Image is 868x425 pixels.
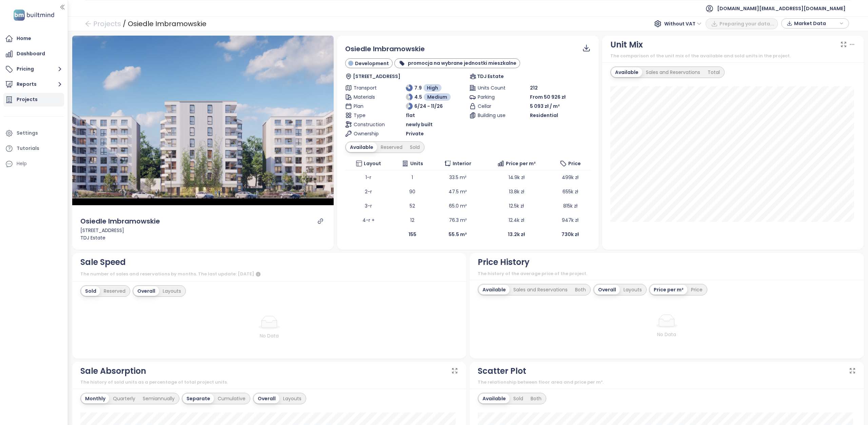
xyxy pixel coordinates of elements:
[594,285,620,294] div: Overall
[794,18,838,28] span: Market Data
[134,286,159,296] div: Overall
[478,256,530,269] div: Price History
[3,78,64,91] button: Reports
[410,160,423,167] span: Units
[3,62,64,76] button: Pricing
[478,102,508,110] span: Cellar
[12,8,56,22] img: logo
[80,270,458,278] div: The number of sales and reservations by months. The last update: [DATE]
[279,394,305,403] div: Layouts
[719,20,774,27] span: Preparing your data...
[128,18,206,30] div: Osiedle Imbramowskie
[433,199,483,213] td: 65.0 m²
[478,112,508,119] span: Building use
[392,213,433,227] td: 12
[354,130,384,137] span: Ownership
[414,102,443,110] span: 6/24 - 11/26
[81,286,100,296] div: Sold
[80,256,126,269] div: Sale Speed
[17,34,31,43] div: Home
[3,157,64,171] div: Help
[563,202,577,209] span: 815k zł
[354,93,384,101] span: Materials
[478,84,508,92] span: Units Count
[530,112,558,119] span: Residential
[433,170,483,185] td: 33.5 m²
[354,102,384,110] span: Plan
[3,127,64,140] a: Settings
[85,20,92,27] span: arrow-left
[409,231,416,238] b: 155
[642,67,704,77] div: Sales and Reservations
[354,121,384,128] span: Construction
[477,73,504,80] span: TDJ Estate
[317,218,323,224] a: link
[479,394,510,403] div: Available
[530,84,538,92] span: 212
[506,160,536,167] span: Price per m²
[354,112,384,119] span: Type
[527,394,545,403] div: Both
[85,18,121,30] a: arrow-left Projects
[610,38,643,51] div: Unit Mix
[427,84,438,92] span: High
[687,285,706,294] div: Price
[17,144,39,153] div: Tutorials
[414,84,422,92] span: 7.9
[354,84,384,92] span: Transport
[706,18,778,29] button: Preparing your data...
[17,159,27,168] div: Help
[509,217,524,224] span: 12.4k zł
[364,160,381,167] span: Layout
[183,394,214,403] div: Separate
[562,217,578,224] span: 947k zł
[530,94,566,100] span: From 50 926 zł
[17,129,38,137] div: Settings
[345,185,392,199] td: 2-r
[704,67,724,77] div: Total
[453,160,471,167] span: Interior
[510,394,527,403] div: Sold
[353,73,400,80] span: [STREET_ADDRESS]
[571,285,590,294] div: Both
[785,18,845,28] div: button
[214,394,249,403] div: Cumulative
[509,202,524,209] span: 12.5k zł
[433,213,483,227] td: 76.3 m²
[3,47,64,61] a: Dashboard
[610,53,856,59] div: The comparison of the unit mix of the available and sold units in the project.
[568,160,581,167] span: Price
[478,270,856,277] div: The history of the average price of the project.
[509,174,525,181] span: 14.9k zł
[664,19,702,29] span: Without VAT
[406,130,424,137] span: Private
[80,379,458,386] div: The history of sold units as a percentage of total project units.
[717,0,846,17] span: [DOMAIN_NAME][EMAIL_ADDRESS][DOMAIN_NAME]
[109,394,139,403] div: Quarterly
[406,121,433,128] span: newly built
[3,32,64,45] a: Home
[427,93,447,101] span: Medium
[139,394,178,403] div: Semiannually
[508,231,525,238] b: 13.2k zł
[406,142,423,152] div: Sold
[346,142,377,152] div: Available
[81,394,109,403] div: Monthly
[479,285,510,294] div: Available
[433,185,483,199] td: 47.5 m²
[406,112,415,119] span: flat
[345,213,392,227] td: 4-r +
[392,185,433,199] td: 90
[478,365,526,378] div: Scatter Plot
[530,102,560,110] span: 5 093 zł / m²
[345,199,392,213] td: 3-r
[611,67,642,77] div: Available
[414,93,422,101] span: 4.5
[478,93,508,101] span: Parking
[345,44,425,54] span: Osiedle Imbramowskie
[563,188,578,195] span: 655k zł
[3,142,64,155] a: Tutorials
[561,231,579,238] b: 730k zł
[392,170,433,185] td: 1
[497,331,836,338] div: No Data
